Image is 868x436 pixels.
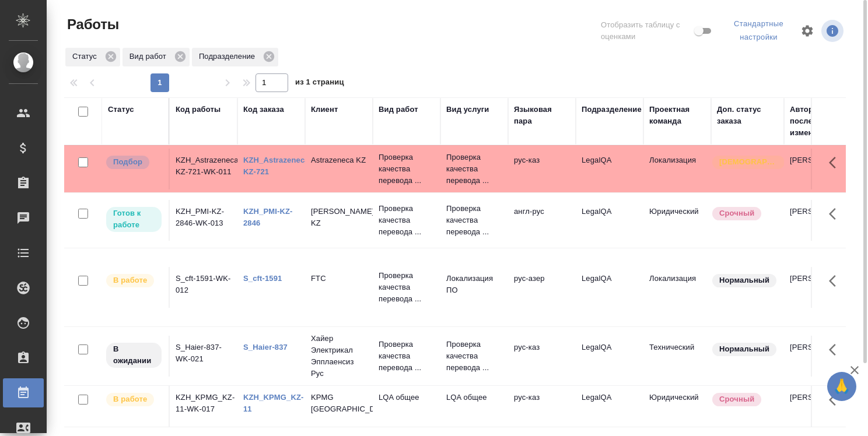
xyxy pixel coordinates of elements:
div: Исполнитель назначен, приступать к работе пока рано [105,342,163,369]
span: 🙏 [832,374,852,399]
td: [PERSON_NAME] [784,200,852,241]
div: Исполнитель выполняет работу [105,273,163,289]
button: Здесь прячутся важные кнопки [822,336,850,364]
p: Проверка качества перевода ... [446,203,502,238]
a: S_Haier-837 [243,343,288,351]
div: Подразделение [582,104,642,115]
td: Локализация [643,267,711,308]
td: рус-каз [508,386,576,427]
td: Юридический [643,200,711,241]
div: Автор последнего изменения [790,104,846,139]
p: Astrazeneca KZ [311,154,367,166]
td: KZH_KPMG_KZ-11-WK-017 [170,386,237,427]
p: Вид работ [129,51,170,62]
p: LQA общее [446,392,502,403]
td: Локализация [643,149,711,189]
p: В работе [113,393,147,405]
div: Доп. статус заказа [717,104,778,127]
span: Посмотреть информацию [821,20,846,42]
p: FTC [311,273,367,284]
div: split button [724,15,793,47]
td: Технический [643,336,711,377]
p: Локализация ПО [446,273,502,296]
button: 🙏 [827,372,856,401]
span: Отобразить таблицу с оценками [601,19,692,43]
a: KZH_PMI-KZ-2846 [243,207,293,227]
span: из 1 страниц [295,75,344,92]
div: Можно подбирать исполнителей [105,154,163,170]
p: Готов к работе [113,208,155,231]
p: Статус [72,51,101,62]
td: англ-рус [508,200,576,241]
button: Здесь прячутся важные кнопки [822,149,850,177]
div: Вид услуги [446,104,489,115]
a: KZH_Astrazeneca-KZ-721 [243,156,311,176]
div: Код заказа [243,104,284,115]
p: LQA общее [379,392,435,403]
td: рус-каз [508,336,576,377]
td: KZH_PMI-KZ-2846-WK-013 [170,200,237,241]
td: S_Haier-837-WK-021 [170,336,237,377]
a: S_cft-1591 [243,274,282,283]
div: Статус [65,48,120,66]
td: рус-каз [508,149,576,189]
p: Хайер Электрикал Эпплаенсиз Рус [311,333,367,379]
button: Здесь прячутся важные кнопки [822,386,850,414]
p: Проверка качества перевода ... [446,152,502,187]
td: LegalQA [576,149,643,189]
div: Проектная команда [649,104,705,127]
td: рус-азер [508,267,576,308]
p: KPMG [GEOGRAPHIC_DATA] [311,392,367,415]
p: Проверка качества перевода ... [379,203,435,238]
button: Здесь прячутся важные кнопки [822,200,850,228]
p: В работе [113,275,147,286]
td: KZH_Astrazeneca-KZ-721-WK-011 [170,149,237,189]
td: LegalQA [576,386,643,427]
p: Подразделение [199,51,259,62]
button: Здесь прячутся важные кнопки [822,267,850,295]
p: Нормальный [719,343,769,355]
td: [PERSON_NAME] [784,149,852,189]
p: Проверка качества перевода ... [379,152,435,187]
td: LegalQA [576,267,643,308]
div: Вид работ [123,48,190,66]
p: Срочный [719,208,754,219]
p: Проверка качества перевода ... [379,270,435,305]
div: Код работы [176,104,220,115]
div: Вид работ [379,104,418,115]
span: Настроить таблицу [793,17,821,45]
p: [PERSON_NAME] KZ [311,206,367,229]
p: Нормальный [719,275,769,286]
td: [PERSON_NAME] [784,267,852,308]
p: В ожидании [113,343,155,367]
span: Работы [64,15,119,34]
p: Срочный [719,393,754,405]
td: LegalQA [576,200,643,241]
td: [PERSON_NAME] [784,386,852,427]
div: Клиент [311,104,338,115]
a: KZH_KPMG_KZ-11 [243,393,304,413]
div: Статус [108,104,134,115]
p: Проверка качества перевода ... [379,339,435,374]
td: [PERSON_NAME] [784,336,852,377]
td: LegalQA [576,336,643,377]
p: [DEMOGRAPHIC_DATA] [719,156,778,168]
td: Юридический [643,386,711,427]
p: Проверка качества перевода ... [446,339,502,374]
p: Подбор [113,156,142,168]
td: S_cft-1591-WK-012 [170,267,237,308]
div: Подразделение [192,48,278,66]
div: Языковая пара [514,104,570,127]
